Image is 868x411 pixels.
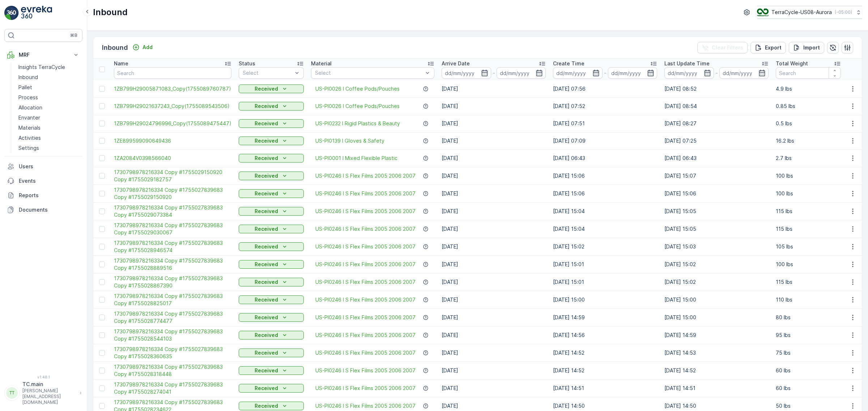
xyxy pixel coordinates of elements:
p: Materials [18,124,41,131]
a: US-PI0246 I S Flex Films 2005 2006 2007 [315,314,416,321]
button: TTTC.main[PERSON_NAME][EMAIL_ADDRESS][DOMAIN_NAME] [4,381,82,405]
a: 1730798978216334 Copy #1755027839683 Copy #1755028360635 [114,346,231,360]
a: US-PI0246 I S Flex Films 2005 2006 2007 [315,332,416,339]
p: Export [765,44,782,51]
a: 1730798978216334 Copy #1755027839683 Copy #1755028889516 [114,257,231,272]
button: Import [789,42,824,53]
div: Toggle Row Selected [99,385,105,391]
p: Arrive Date [442,60,470,67]
p: - [493,69,495,77]
input: dd/mm/yyyy [553,67,603,79]
p: Name [114,60,128,67]
input: dd/mm/yyyy [664,67,714,79]
td: [DATE] 15:03 [661,238,772,255]
button: Received [239,119,304,128]
td: [DATE] 14:51 [661,379,772,397]
span: US-PI0246 I S Flex Films 2005 2006 2007 [315,349,416,356]
p: Received [255,296,278,303]
button: Received [239,85,304,93]
a: US-PI0246 I S Flex Films 2005 2006 2007 [315,261,416,268]
p: Received [255,243,278,250]
span: 1730798978216334 Copy #1755027839683 Copy #1755028318448 [114,363,231,378]
p: Add [142,44,153,51]
div: Toggle Row Selected [99,403,105,409]
p: Inbound [18,74,38,81]
button: Received [239,295,304,304]
div: Toggle Row Selected [99,315,105,320]
td: [DATE] 14:53 [661,344,772,362]
p: Material [311,60,332,67]
div: Toggle Row Selected [99,297,105,303]
p: TC.main [22,381,76,388]
a: Reports [4,188,82,203]
p: 0.85 lbs [776,103,841,110]
p: ⌘B [70,33,77,38]
td: [DATE] 15:02 [661,273,772,291]
img: logo_light-DOdMpM7g.png [21,6,52,20]
td: [DATE] [438,238,549,255]
td: [DATE] [438,220,549,238]
span: US-PI0246 I S Flex Films 2005 2006 2007 [315,402,416,410]
a: 1ZE899599090649436 [114,137,231,144]
button: MRF [4,48,82,62]
div: Toggle Row Selected [99,121,105,126]
span: US-PI0246 I S Flex Films 2005 2006 2007 [315,225,416,233]
span: US-PI0246 I S Flex Films 2005 2006 2007 [315,208,416,215]
td: [DATE] [438,379,549,397]
p: [PERSON_NAME][EMAIL_ADDRESS][DOMAIN_NAME] [22,388,76,405]
p: Insights TerraCycle [18,64,65,71]
p: Received [255,367,278,374]
span: v 1.48.1 [4,375,82,379]
p: 0.5 lbs [776,120,841,127]
td: [DATE] 15:04 [549,220,661,238]
p: Allocation [18,104,42,111]
td: [DATE] [438,80,549,98]
td: [DATE] 14:59 [661,326,772,344]
span: US-PI0026 I Coffee Pods/Pouches [315,103,400,110]
div: TT [6,387,18,399]
p: Received [255,208,278,215]
p: 75 lbs [776,349,841,356]
p: Pallet [18,84,32,91]
p: 80 lbs [776,314,841,321]
p: Reports [19,192,80,199]
p: Received [255,402,278,410]
button: Add [129,43,156,52]
a: US-PI0246 I S Flex Films 2005 2006 2007 [315,296,416,303]
p: Documents [19,206,80,213]
td: [DATE] 14:52 [661,362,772,379]
a: US-PI0232 I Rigid Plastics & Beauty [315,120,400,127]
td: [DATE] 14:59 [549,308,661,326]
span: 1730798978216334 Copy #1755027839683 Copy #1755029030067 [114,222,231,236]
a: Documents [4,203,82,217]
a: 1730798978216334 Copy #1755029150920 Copy #1755029182757 [114,169,231,183]
span: 1ZB799H29021637243_Copy(1755089543506) [114,103,231,110]
button: Clear Filters [697,42,748,53]
td: [DATE] 14:51 [549,379,661,397]
p: 100 lbs [776,190,841,197]
span: US-PI0246 I S Flex Films 2005 2006 2007 [315,243,416,250]
a: 1730798978216334 Copy #1755027839683 Copy #1755028867390 [114,275,231,289]
td: [DATE] 08:54 [661,98,772,115]
span: US-PI0246 I S Flex Films 2005 2006 2007 [315,172,416,179]
a: 1730798978216334 Copy #1755027839683 Copy #1755028774477 [114,310,231,325]
a: US-PI0001 I Mixed Flexible Plastic [315,155,397,162]
a: Settings [16,143,82,153]
button: Received [239,242,304,251]
p: - [604,69,607,77]
p: Inbound [102,43,128,53]
td: [DATE] [438,115,549,132]
button: Received [239,154,304,163]
td: [DATE] [438,326,549,344]
p: 115 lbs [776,208,841,215]
p: Received [255,155,278,162]
img: image_ci7OI47.png [757,8,769,16]
td: [DATE] 15:00 [661,308,772,326]
div: Toggle Row Selected [99,368,105,373]
td: [DATE] 08:52 [661,80,772,98]
td: [DATE] 15:02 [661,255,772,273]
p: Received [255,225,278,233]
